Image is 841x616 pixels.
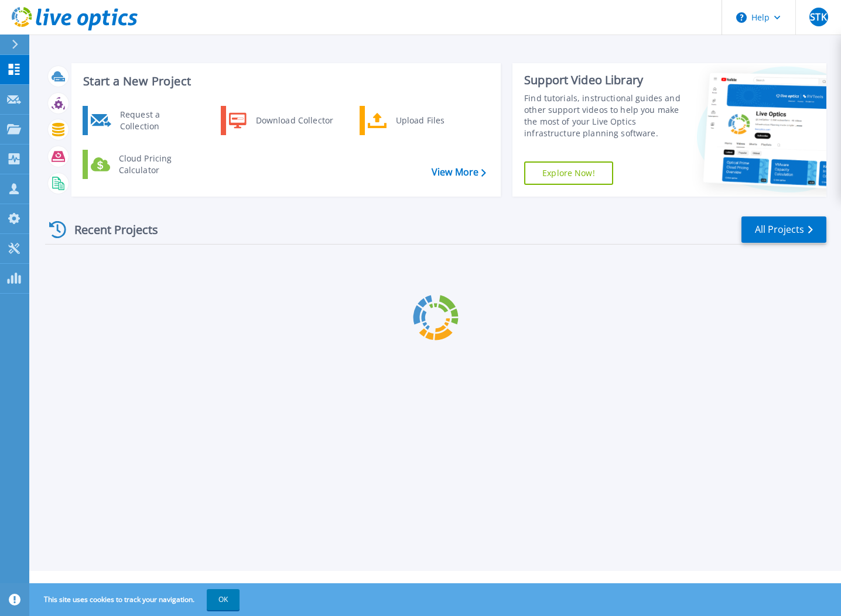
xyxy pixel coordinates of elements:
[113,153,200,176] div: Cloud Pricing Calculator
[83,106,203,135] a: Request a Collection
[741,216,826,243] a: All Projects
[524,92,681,139] div: Find tutorials, instructional guides and other support videos to help you make the most of your L...
[360,106,480,135] a: Upload Files
[221,106,341,135] a: Download Collector
[524,161,613,185] a: Explore Now!
[250,109,339,132] div: Download Collector
[207,589,240,610] button: OK
[810,12,826,22] span: STK
[32,589,240,610] span: This site uses cookies to track your navigation.
[432,167,486,178] a: View More
[390,109,477,132] div: Upload Files
[83,75,486,88] h3: Start a New Project
[83,150,203,179] a: Cloud Pricing Calculator
[114,109,200,132] div: Request a Collection
[524,73,681,88] div: Support Video Library
[45,215,174,244] div: Recent Projects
